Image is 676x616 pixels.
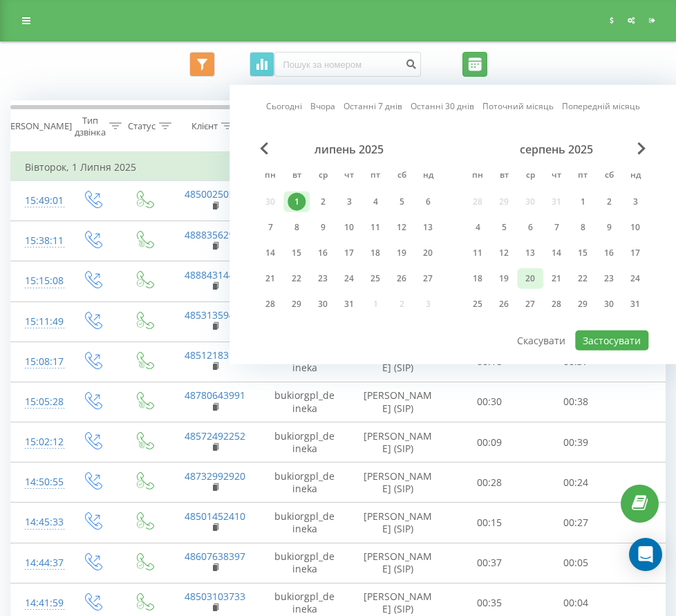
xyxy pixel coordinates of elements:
[350,382,447,422] td: [PERSON_NAME] (SIP)
[419,218,437,236] div: 13
[366,270,384,288] div: 25
[622,217,648,238] div: нд 10 серп 2025 р.
[447,382,533,422] td: 00:30
[25,187,53,214] div: 15:49:01
[25,550,53,577] div: 14:44:37
[491,294,517,315] div: вт 26 серп 2025 р.
[600,244,618,262] div: 16
[362,268,388,289] div: пт 25 лип 2025 р.
[547,218,565,236] div: 7
[411,100,474,113] a: Останні 30 днів
[339,166,359,187] abbr: четвер
[314,193,332,211] div: 2
[350,463,447,503] td: [PERSON_NAME] (SIP)
[344,100,402,113] a: Останні 7 днів
[261,270,279,288] div: 21
[625,166,646,187] abbr: неділя
[575,330,648,351] button: Застосувати
[393,193,411,211] div: 5
[521,218,539,236] div: 6
[362,217,388,238] div: пт 11 лип 2025 р.
[419,244,437,262] div: 20
[185,590,245,603] a: 48503103733
[491,217,517,238] div: вт 5 серп 2025 р.
[336,192,362,212] div: чт 3 лип 2025 р.
[362,192,388,212] div: пт 4 лип 2025 р.
[310,192,336,212] div: ср 2 лип 2025 р.
[415,217,441,238] div: нд 13 лип 2025 р.
[533,463,619,503] td: 00:24
[366,218,384,236] div: 11
[574,193,592,211] div: 1
[562,100,640,113] a: Попередній місяць
[509,330,573,351] button: Скасувати
[388,217,415,238] div: сб 12 лип 2025 р.
[185,429,245,442] a: 48572492252
[25,308,53,335] div: 15:11:49
[340,244,358,262] div: 17
[185,469,245,483] a: 48732992920
[283,192,310,212] div: вт 1 лип 2025 р.
[288,270,306,288] div: 22
[415,268,441,289] div: нд 27 лип 2025 р.
[464,142,648,156] div: серпень 2025
[288,218,306,236] div: 8
[570,217,596,238] div: пт 8 серп 2025 р.
[288,193,306,211] div: 1
[533,503,619,543] td: 00:27
[521,244,539,262] div: 13
[469,270,487,288] div: 18
[128,120,156,132] div: Статус
[447,543,533,583] td: 00:37
[415,243,441,263] div: нд 20 лип 2025 р.
[288,295,306,313] div: 29
[25,227,53,254] div: 15:38:11
[261,218,279,236] div: 7
[25,348,53,375] div: 15:08:17
[495,270,513,288] div: 19
[310,268,336,289] div: ср 23 лип 2025 р.
[570,294,596,315] div: пт 29 серп 2025 р.
[185,308,245,321] a: 48531359428
[599,166,619,187] abbr: субота
[521,295,539,313] div: 27
[257,142,441,156] div: липень 2025
[388,192,415,212] div: сб 5 лип 2025 р.
[288,244,306,262] div: 15
[310,243,336,263] div: ср 16 лип 2025 р.
[274,52,421,77] input: Пошук за номером
[447,422,533,463] td: 00:09
[622,268,648,289] div: нд 24 серп 2025 р.
[464,268,491,289] div: пн 18 серп 2025 р.
[261,244,279,262] div: 14
[495,295,513,313] div: 26
[482,100,554,113] a: Поточний місяць
[350,422,447,463] td: [PERSON_NAME] (SIP)
[191,120,218,132] div: Клієнт
[257,243,283,263] div: пн 14 лип 2025 р.
[517,243,543,263] div: ср 13 серп 2025 р.
[600,193,618,211] div: 2
[574,270,592,288] div: 22
[574,244,592,262] div: 15
[310,100,335,113] a: Вчора
[362,243,388,263] div: пт 18 лип 2025 р.
[533,422,619,463] td: 00:39
[336,217,362,238] div: чт 10 лип 2025 р.
[260,503,350,543] td: bukiorgpl_deineka
[626,193,644,211] div: 3
[622,294,648,315] div: нд 31 серп 2025 р.
[260,166,281,187] abbr: понеділок
[340,270,358,288] div: 24
[393,270,411,288] div: 26
[366,244,384,262] div: 18
[447,503,533,543] td: 00:15
[543,217,570,238] div: чт 7 серп 2025 р.
[336,268,362,289] div: чт 24 лип 2025 р.
[596,294,622,315] div: сб 30 серп 2025 р.
[25,429,53,456] div: 15:02:12
[622,192,648,212] div: нд 3 серп 2025 р.
[388,243,415,263] div: сб 19 лип 2025 р.
[600,270,618,288] div: 23
[547,295,565,313] div: 28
